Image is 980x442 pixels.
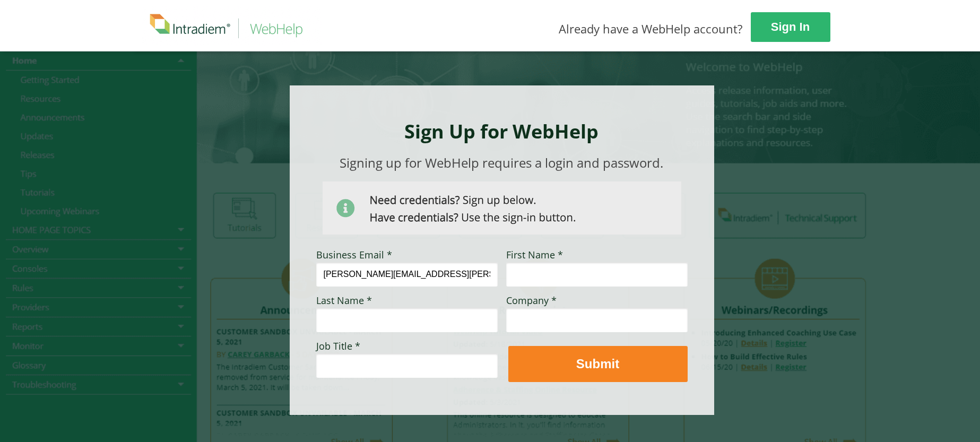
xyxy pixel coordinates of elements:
[340,154,663,171] span: Signing up for WebHelp requires a login and password.
[506,294,557,307] span: Company *
[559,21,743,37] span: Already have a WebHelp account?
[506,248,563,261] span: First Name *
[316,248,392,261] span: Business Email *
[404,118,599,144] strong: Sign Up for WebHelp
[771,20,810,33] strong: Sign In
[323,181,681,235] img: Need Credentials? Sign up below. Have Credentials? Use the sign-in button.
[576,357,619,371] strong: Submit
[508,346,688,382] button: Submit
[751,12,830,42] a: Sign In
[316,294,372,307] span: Last Name *
[316,340,360,352] span: Job Title *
